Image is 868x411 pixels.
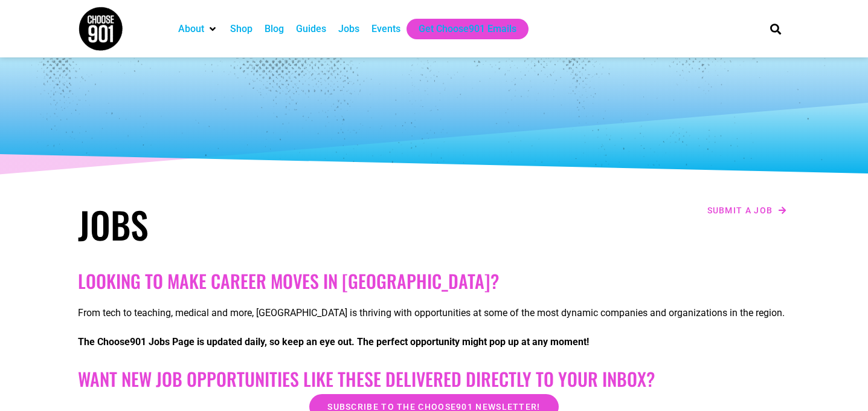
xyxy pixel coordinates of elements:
[78,306,791,320] p: From tech to teaching, medical and more, [GEOGRAPHIC_DATA] is thriving with opportunities at some...
[172,19,750,39] nav: Main nav
[419,22,516,36] a: Get Choose901 Emails
[707,206,773,215] span: Submit a job
[78,270,791,292] h2: Looking to make career moves in [GEOGRAPHIC_DATA]?
[78,368,791,390] h2: Want New Job Opportunities like these Delivered Directly to your Inbox?
[172,19,224,39] div: About
[338,22,359,36] a: Jobs
[78,202,428,246] h1: Jobs
[765,19,785,39] div: Search
[704,202,791,218] a: Submit a job
[371,22,400,36] a: Events
[78,336,589,348] strong: The Choose901 Jobs Page is updated daily, so keep an eye out. The perfect opportunity might pop u...
[230,22,252,36] a: Shop
[178,22,204,36] a: About
[265,22,284,36] a: Blog
[327,403,540,411] span: Subscribe to the Choose901 newsletter!
[296,22,326,36] a: Guides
